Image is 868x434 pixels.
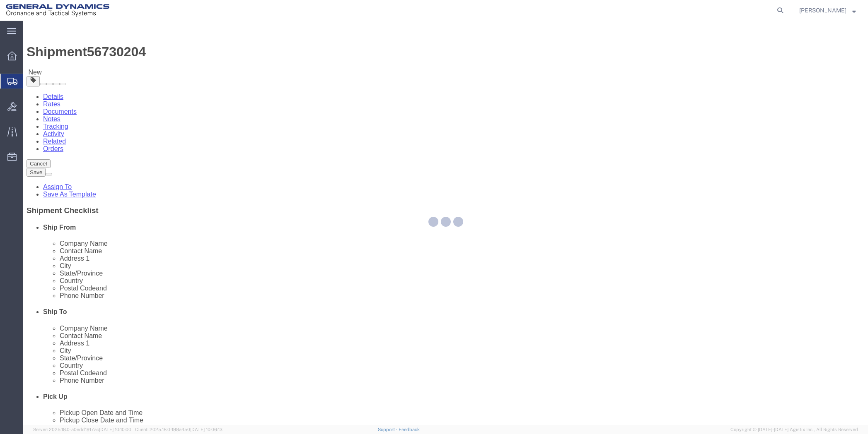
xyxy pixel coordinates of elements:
[378,427,399,432] a: Support
[799,5,856,15] button: [PERSON_NAME]
[730,426,858,433] span: Copyright © [DATE]-[DATE] Agistix Inc., All Rights Reserved
[33,427,131,432] span: Server: 2025.18.0-a0edd1917ac
[99,427,131,432] span: [DATE] 10:10:00
[6,4,109,17] img: logo
[799,6,846,15] span: Mariano Maldonado
[135,427,222,432] span: Client: 2025.18.0-198a450
[190,427,222,432] span: [DATE] 10:06:13
[399,427,420,432] a: Feedback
